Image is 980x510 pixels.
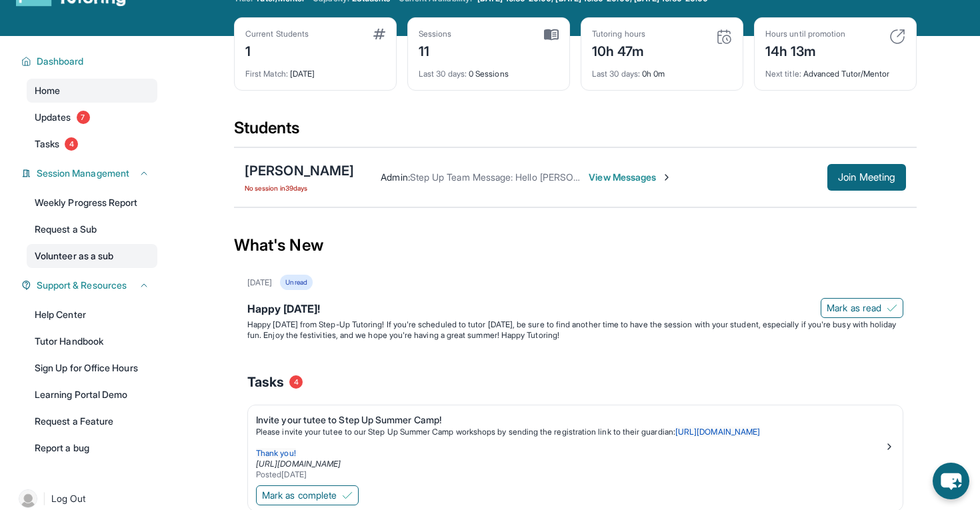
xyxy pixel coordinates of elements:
img: card [544,29,559,41]
a: Request a Sub [27,217,157,241]
a: Updates7 [27,105,157,129]
div: 14h 13m [765,39,845,61]
div: 11 [419,39,452,61]
img: user-img [19,489,37,508]
a: Sign Up for Office Hours [27,356,157,380]
div: Sessions [419,29,452,39]
div: What's New [234,216,917,275]
div: Students [234,117,917,147]
div: 0 Sessions [419,61,559,79]
span: Session Management [37,167,129,180]
div: Advanced Tutor/Mentor [765,61,905,79]
img: Chevron-Right [661,172,672,183]
span: Last 30 days : [419,69,467,79]
div: 0h 0m [592,61,732,79]
a: Volunteer as a sub [27,244,157,268]
div: Happy [DATE]! [247,301,903,319]
div: 10h 47m [592,39,645,61]
span: Thank you! [256,448,296,458]
img: Mark as read [887,303,897,313]
div: Tutoring hours [592,29,645,39]
div: [PERSON_NAME] [245,161,354,180]
span: Home [35,84,60,97]
div: 1 [245,39,309,61]
span: First Match : [245,69,288,79]
span: Join Meeting [838,173,895,181]
div: Hours until promotion [765,29,845,39]
span: 4 [65,137,78,151]
span: Log Out [51,492,86,505]
span: Support & Resources [37,279,127,292]
a: Report a bug [27,436,157,460]
div: Current Students [245,29,309,39]
span: Dashboard [37,55,84,68]
a: Tasks4 [27,132,157,156]
img: Mark as complete [342,490,353,501]
img: card [889,29,905,45]
div: Unread [280,275,312,290]
img: card [716,29,732,45]
button: Join Meeting [827,164,906,191]
a: Learning Portal Demo [27,383,157,407]
span: Last 30 days : [592,69,640,79]
span: Tasks [247,373,284,391]
div: Invite your tutee to Step Up Summer Camp! [256,413,884,427]
span: Admin : [381,171,409,183]
button: Mark as complete [256,485,359,505]
div: [DATE] [247,277,272,288]
span: 4 [289,375,303,389]
img: card [373,29,385,39]
span: Next title : [765,69,801,79]
span: Mark as read [827,301,881,315]
a: Help Center [27,303,157,327]
a: [URL][DOMAIN_NAME] [675,427,760,437]
button: Dashboard [31,55,149,68]
button: Mark as read [821,298,903,318]
button: chat-button [933,463,969,499]
span: View Messages [589,171,672,184]
a: Request a Feature [27,409,157,433]
span: Mark as complete [262,489,337,502]
a: Weekly Progress Report [27,191,157,215]
a: [URL][DOMAIN_NAME] [256,459,341,469]
span: | [43,491,46,507]
button: Session Management [31,167,149,180]
button: Support & Resources [31,279,149,292]
div: [DATE] [245,61,385,79]
a: Tutor Handbook [27,329,157,353]
div: Posted [DATE] [256,469,884,480]
span: Tasks [35,137,59,151]
span: Updates [35,111,71,124]
p: Happy [DATE] from Step-Up Tutoring! If you're scheduled to tutor [DATE], be sure to find another ... [247,319,903,341]
span: No session in 39 days [245,183,354,193]
a: Home [27,79,157,103]
p: Please invite your tutee to our Step Up Summer Camp workshops by sending the registration link to... [256,427,884,437]
a: Invite your tutee to Step Up Summer Camp!Please invite your tutee to our Step Up Summer Camp work... [248,405,903,483]
span: 7 [77,111,90,124]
